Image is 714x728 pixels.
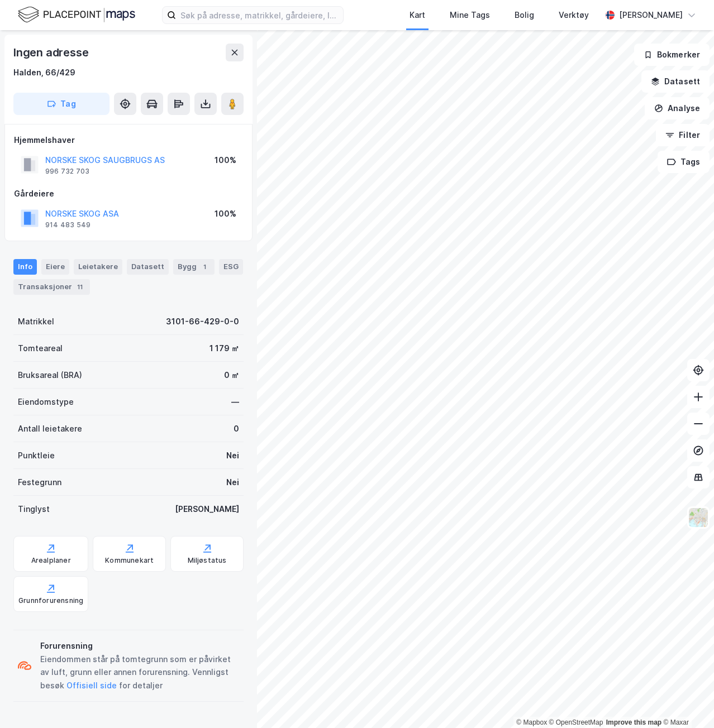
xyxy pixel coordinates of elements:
[641,70,710,93] button: Datasett
[224,368,239,382] div: 0 ㎡
[210,342,239,355] div: 1 179 ㎡
[13,279,90,295] div: Transaksjoner
[13,44,91,61] div: Ingen adresse
[127,259,169,275] div: Datasett
[14,133,243,147] div: Hjemmelshaver
[188,556,227,565] div: Miljøstatus
[645,97,710,119] button: Analyse
[516,719,547,726] a: Mapbox
[658,151,710,173] button: Tags
[219,259,243,275] div: ESG
[18,368,82,382] div: Bruksareal (BRA)
[450,8,490,22] div: Mine Tags
[18,5,135,25] img: logo.f888ab2527a4732fd821a326f86c7f29.svg
[18,449,55,462] div: Punktleie
[410,8,425,22] div: Kart
[226,476,239,489] div: Nei
[658,674,714,728] div: Kontrollprogram for chat
[226,449,239,462] div: Nei
[175,502,239,516] div: [PERSON_NAME]
[688,507,709,528] img: Z
[18,315,54,328] div: Matrikkel
[31,556,71,565] div: Arealplaner
[215,154,236,167] div: 100%
[105,556,154,565] div: Kommunekart
[40,653,239,693] div: Eiendommen står på tomtegrunn som er påvirket av luft, grunn eller annen forurensning. Vennligst ...
[166,315,239,328] div: 3101-66-429-0-0
[74,259,122,275] div: Leietakere
[18,502,50,516] div: Tinglyst
[176,7,343,23] input: Søk på adresse, matrikkel, gårdeiere, leietakere eller personer
[173,259,215,275] div: Bygg
[656,124,710,146] button: Filter
[549,719,603,726] a: OpenStreetMap
[606,719,661,726] a: Improve this map
[234,422,239,435] div: 0
[13,259,37,275] div: Info
[199,261,210,272] div: 1
[658,674,714,728] iframe: Chat Widget
[559,8,589,22] div: Verktøy
[40,639,239,653] div: Forurensning
[215,207,236,221] div: 100%
[231,395,239,409] div: —
[45,167,89,176] div: 996 732 703
[18,395,74,409] div: Eiendomstype
[45,221,91,229] div: 914 483 549
[18,476,61,489] div: Festegrunn
[18,596,83,605] div: Grunnforurensning
[619,8,683,22] div: [PERSON_NAME]
[74,281,85,293] div: 11
[13,93,110,115] button: Tag
[41,259,69,275] div: Eiere
[515,8,534,22] div: Bolig
[634,44,710,66] button: Bokmerker
[18,342,63,355] div: Tomteareal
[18,422,82,435] div: Antall leietakere
[14,187,243,200] div: Gårdeiere
[13,66,75,79] div: Halden, 66/429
